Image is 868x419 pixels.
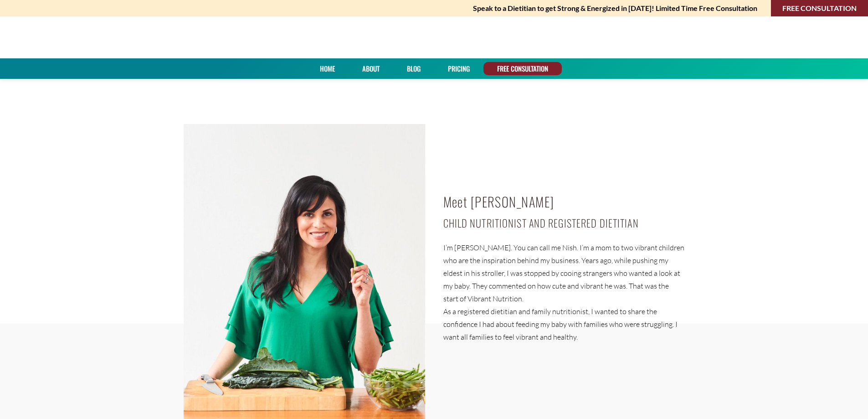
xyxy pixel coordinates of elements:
[359,62,383,75] a: About
[473,2,757,15] strong: Speak to a Dietitian to get Strong & Energized in [DATE]! Limited Time Free Consultation
[443,305,685,343] p: As a registered dietitian and family nutritionist, I wanted to share the confidence I had about f...
[443,214,685,232] h4: Child Nutritionist and Registered Dietitian
[445,62,473,75] a: PRICING
[443,241,685,305] p: I’m [PERSON_NAME]. You can call me Nish. I’m a mom to two vibrant children who are the inspiratio...
[494,62,551,75] a: FREE CONSULTATION
[404,62,424,75] a: Blog
[443,190,685,214] h2: Meet [PERSON_NAME]
[317,62,338,75] a: Home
